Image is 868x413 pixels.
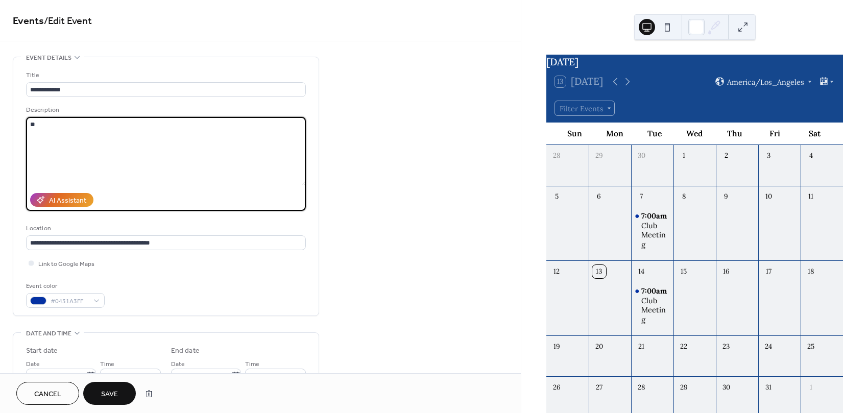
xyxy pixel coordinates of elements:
div: 13 [592,265,606,278]
span: Link to Google Maps [38,259,94,270]
span: 7:00am [641,211,669,221]
div: 28 [635,381,648,394]
div: 1 [677,149,690,162]
div: Thu [715,123,755,144]
div: 20 [592,340,606,353]
div: Club Meeting [641,296,669,325]
div: 17 [762,265,775,278]
div: 28 [550,149,563,162]
div: Event color [26,281,103,291]
div: 3 [762,149,775,162]
div: 26 [550,381,563,394]
div: 6 [592,190,606,203]
div: 23 [719,340,733,353]
span: Time [245,359,259,370]
div: 18 [804,265,817,278]
div: Tue [635,123,674,144]
span: Cancel [34,389,61,400]
div: Fri [755,123,794,144]
button: Cancel [16,382,79,405]
div: 29 [592,149,606,162]
div: 5 [550,190,563,203]
div: 16 [719,265,733,278]
div: 29 [677,381,690,394]
div: 14 [635,265,648,278]
div: 8 [677,190,690,203]
div: 31 [762,381,775,394]
div: Wed [674,123,714,144]
span: 7:00am [641,286,669,296]
div: End date [171,346,200,356]
div: 11 [804,190,817,203]
span: Time [100,359,114,370]
div: 10 [762,190,775,203]
div: Description [26,105,304,115]
div: 30 [635,149,648,162]
div: Club Meeting [641,221,669,250]
span: Date [26,359,40,370]
div: 30 [719,381,733,394]
div: AI Assistant [49,196,86,206]
div: 25 [804,340,817,353]
div: 24 [762,340,775,353]
div: 7 [635,190,648,203]
div: 15 [677,265,690,278]
div: 9 [719,190,733,203]
div: 21 [635,340,648,353]
div: 1 [804,381,817,394]
span: Date and time [26,328,71,339]
div: Sun [554,123,594,144]
div: Club Meeting [631,211,673,250]
div: Club Meeting [631,286,673,325]
div: Start date [26,346,58,356]
span: #0431A3FF [51,296,88,307]
div: 27 [592,381,606,394]
button: Save [83,382,136,405]
span: Save [101,389,118,400]
span: / Edit Event [44,11,92,31]
div: 4 [804,149,817,162]
a: Events [13,11,44,31]
span: Date [171,359,185,370]
span: America/Los_Angeles [727,78,804,85]
div: Sat [795,123,835,144]
button: AI Assistant [30,193,93,207]
span: Event details [26,53,71,63]
div: 22 [677,340,690,353]
div: Mon [594,123,634,144]
div: Location [26,223,304,234]
div: 19 [550,340,563,353]
div: 2 [719,149,733,162]
div: 12 [550,265,563,278]
div: [DATE] [546,55,843,69]
div: Title [26,70,304,81]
